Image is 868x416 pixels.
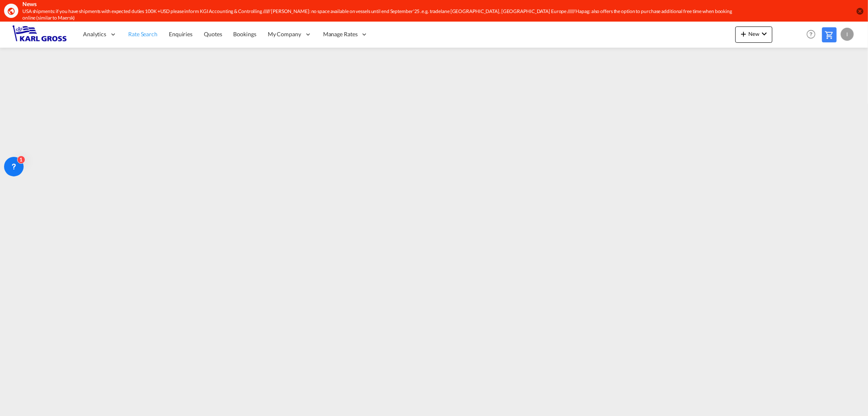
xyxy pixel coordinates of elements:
[268,30,301,38] span: My Company
[841,28,854,41] div: I
[128,31,157,37] span: Rate Search
[234,31,256,37] span: Bookings
[7,7,15,15] md-icon: icon-earth
[739,29,748,39] md-icon: icon-plus 400-fg
[163,21,198,48] a: Enquiries
[83,30,106,38] span: Analytics
[198,21,227,48] a: Quotes
[317,21,374,48] div: Manage Rates
[735,26,772,43] button: icon-plus 400-fgNewicon-chevron-down
[169,31,192,37] span: Enquiries
[323,30,358,38] span: Manage Rates
[122,21,163,48] a: Rate Search
[856,7,864,15] button: icon-close-circle
[228,21,262,48] a: Bookings
[804,27,822,42] div: Help
[77,21,122,48] div: Analytics
[22,8,735,22] div: USA shipments: if you have shipments with expected duties 100K +USD please inform KGI Accounting ...
[804,27,818,41] span: Help
[739,31,769,37] span: New
[12,25,67,44] img: 3269c73066d711f095e541db4db89301.png
[759,29,769,39] md-icon: icon-chevron-down
[204,31,222,37] span: Quotes
[262,21,317,48] div: My Company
